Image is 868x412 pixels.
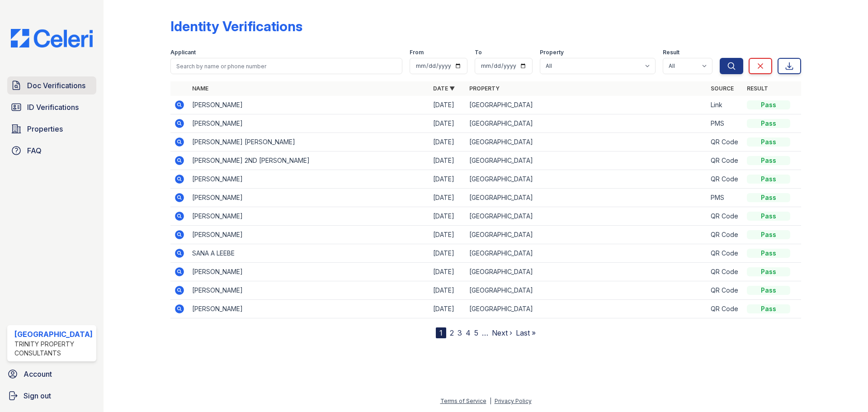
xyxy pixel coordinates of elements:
[7,120,96,138] a: Properties
[466,226,707,244] td: [GEOGRAPHIC_DATA]
[429,263,466,281] td: [DATE]
[410,49,424,56] label: From
[4,365,100,383] a: Account
[663,49,679,56] label: Result
[189,263,429,281] td: [PERSON_NAME]
[747,100,790,109] div: Pass
[429,96,466,114] td: [DATE]
[747,304,790,313] div: Pass
[7,142,96,160] a: FAQ
[466,328,471,337] a: 4
[192,85,208,92] a: Name
[189,114,429,133] td: [PERSON_NAME]
[24,369,52,379] span: Account
[495,398,532,404] a: Privacy Policy
[429,133,466,152] td: [DATE]
[429,170,466,189] td: [DATE]
[27,145,42,156] span: FAQ
[429,114,466,133] td: [DATE]
[189,244,429,263] td: SANA A LEEBE
[466,263,707,281] td: [GEOGRAPHIC_DATA]
[707,96,743,114] td: Link
[170,18,302,34] div: Identity Verifications
[466,300,707,318] td: [GEOGRAPHIC_DATA]
[466,133,707,152] td: [GEOGRAPHIC_DATA]
[14,340,93,358] div: Trinity Property Consultants
[189,152,429,170] td: [PERSON_NAME] 2ND [PERSON_NAME]
[747,175,790,184] div: Pass
[189,300,429,318] td: [PERSON_NAME]
[429,300,466,318] td: [DATE]
[475,49,482,56] label: To
[490,398,491,404] div: |
[466,96,707,114] td: [GEOGRAPHIC_DATA]
[707,263,743,281] td: QR Code
[466,114,707,133] td: [GEOGRAPHIC_DATA]
[492,328,512,337] a: Next ›
[429,281,466,300] td: [DATE]
[707,281,743,300] td: QR Code
[189,281,429,300] td: [PERSON_NAME]
[747,230,790,239] div: Pass
[170,49,196,56] label: Applicant
[707,189,743,207] td: PMS
[540,49,564,56] label: Property
[436,327,446,338] div: 1
[27,102,79,113] span: ID Verifications
[7,98,96,116] a: ID Verifications
[7,76,96,95] a: Doc Verifications
[707,114,743,133] td: PMS
[189,226,429,244] td: [PERSON_NAME]
[466,281,707,300] td: [GEOGRAPHIC_DATA]
[707,152,743,170] td: QR Code
[747,156,790,165] div: Pass
[466,189,707,207] td: [GEOGRAPHIC_DATA]
[707,300,743,318] td: QR Code
[429,189,466,207] td: [DATE]
[189,133,429,152] td: [PERSON_NAME] [PERSON_NAME]
[450,328,454,337] a: 2
[429,152,466,170] td: [DATE]
[189,207,429,226] td: [PERSON_NAME]
[189,96,429,114] td: [PERSON_NAME]
[747,85,768,92] a: Result
[466,152,707,170] td: [GEOGRAPHIC_DATA]
[711,85,734,92] a: Source
[516,328,536,337] a: Last »
[4,29,100,47] img: CE_Logo_Blue-a8612792a0a2168367f1c8372b55b34899dd931a85d93a1a3d3e32e68fde9ad4.png
[189,189,429,207] td: [PERSON_NAME]
[429,207,466,226] td: [DATE]
[747,119,790,128] div: Pass
[466,244,707,263] td: [GEOGRAPHIC_DATA]
[747,249,790,258] div: Pass
[707,244,743,263] td: QR Code
[429,244,466,263] td: [DATE]
[707,226,743,244] td: QR Code
[747,212,790,221] div: Pass
[707,207,743,226] td: QR Code
[429,226,466,244] td: [DATE]
[474,328,478,337] a: 5
[14,329,93,340] div: [GEOGRAPHIC_DATA]
[707,133,743,152] td: QR Code
[440,398,486,404] a: Terms of Service
[27,80,85,91] span: Doc Verifications
[170,58,402,74] input: Search by name or phone number
[747,193,790,202] div: Pass
[27,123,63,134] span: Properties
[747,267,790,276] div: Pass
[24,390,51,401] span: Sign out
[189,170,429,189] td: [PERSON_NAME]
[433,85,455,92] a: Date ▼
[469,85,500,92] a: Property
[747,137,790,147] div: Pass
[458,328,462,337] a: 3
[707,170,743,189] td: QR Code
[466,170,707,189] td: [GEOGRAPHIC_DATA]
[747,286,790,295] div: Pass
[482,327,488,338] span: …
[466,207,707,226] td: [GEOGRAPHIC_DATA]
[4,387,100,405] a: Sign out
